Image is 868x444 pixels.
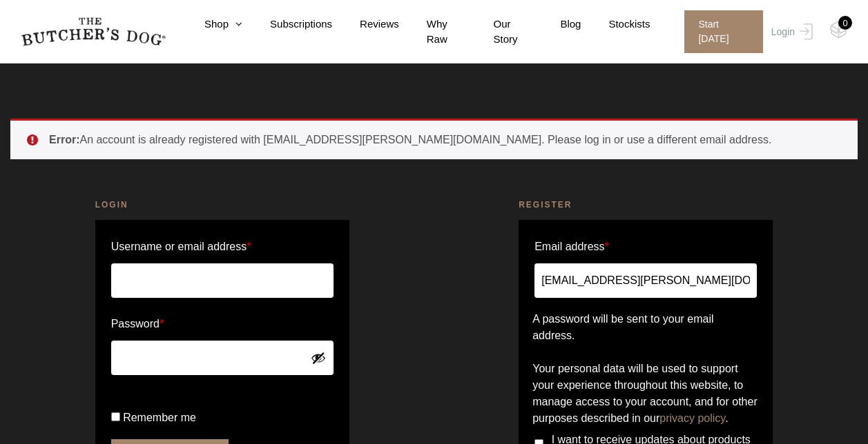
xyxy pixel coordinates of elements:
a: Why Raw [399,17,466,48]
a: Our Story [466,17,533,48]
button: Show password [311,350,326,365]
span: Remember me [123,412,196,423]
p: Your personal data will be used to support your experience throughout this website, to manage acc... [532,361,759,427]
h2: Login [95,198,349,212]
a: Stockists [581,17,650,32]
input: Remember me [111,412,120,421]
a: Start [DATE] [671,10,767,53]
a: Blog [532,17,581,32]
img: TBD_Cart-Empty.png [830,21,847,39]
a: Shop [177,17,242,32]
a: privacy policy [659,412,725,424]
div: 0 [838,16,852,30]
label: Password [111,313,334,335]
li: An account is already registered with [EMAIL_ADDRESS][PERSON_NAME][DOMAIN_NAME]. Please log in or... [49,132,836,148]
h2: Register [519,198,773,212]
a: Subscriptions [242,17,332,32]
p: A password will be sent to your email address. [532,311,759,344]
strong: Error: [49,134,79,145]
a: Login [768,10,813,53]
label: Username or email address [111,236,334,258]
span: Start [DATE] [684,10,762,53]
label: Email address [534,236,609,258]
a: Reviews [332,17,399,32]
